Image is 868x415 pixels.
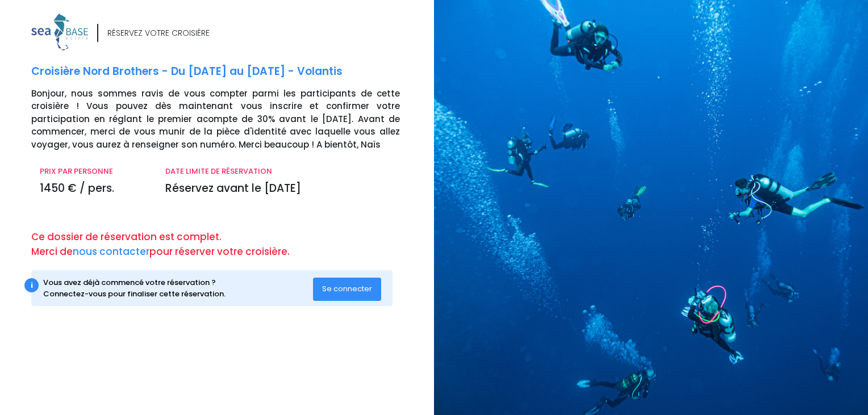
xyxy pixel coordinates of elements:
div: RÉSERVEZ VOTRE CROISIÈRE [107,27,210,39]
div: Vous avez déjà commencé votre réservation ? Connectez-vous pour finaliser cette réservation. [43,277,313,299]
p: DATE LIMITE DE RÉSERVATION [165,166,400,177]
p: PRIX PAR PERSONNE [40,166,148,177]
p: Bonjour, nous sommes ravis de vous compter parmi les participants de cette croisière ! Vous pouve... [31,87,425,152]
p: 1450 € / pers. [40,181,148,197]
div: i [24,278,39,292]
button: Se connecter [313,278,381,300]
p: Ce dossier de réservation est complet. Merci de pour réserver votre croisière. [31,230,425,259]
a: Se connecter [313,284,381,294]
a: nous contacter [73,245,149,258]
img: logo_color1.png [31,14,88,51]
span: Se connecter [322,283,372,294]
p: Réservez avant le [DATE] [165,181,400,197]
p: Croisière Nord Brothers - Du [DATE] au [DATE] - Volantis [31,64,425,80]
